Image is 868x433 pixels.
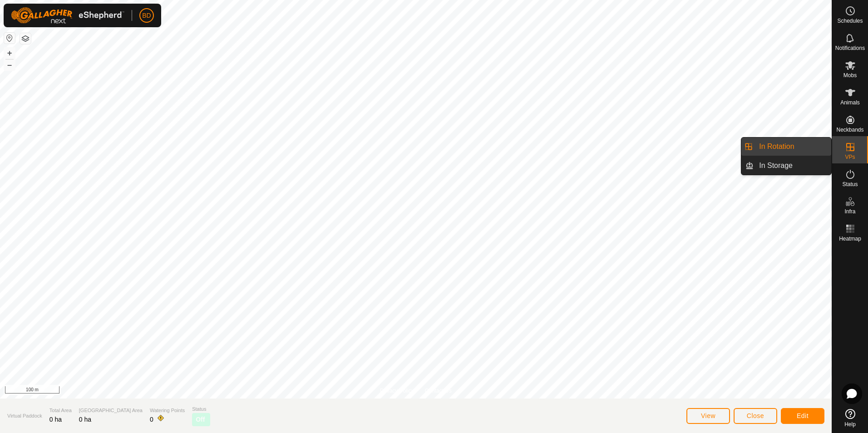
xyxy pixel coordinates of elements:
span: Notifications [835,45,865,51]
li: In Storage [741,157,831,175]
button: Map Layers [20,33,31,44]
span: Virtual Paddock [7,412,42,420]
li: In Rotation [741,138,831,156]
a: In Rotation [754,138,831,156]
span: 0 ha [49,416,62,423]
span: 0 [150,416,153,423]
span: Schedules [837,18,863,24]
span: View [701,412,715,419]
button: Edit [781,408,824,424]
span: Neckbands [836,127,863,133]
button: Reset Map [4,33,15,44]
span: Heatmap [839,236,861,241]
span: Status [192,405,210,413]
span: Total Area [49,407,72,414]
span: BD [142,11,151,20]
a: Help [832,405,868,431]
span: VPs [845,154,855,160]
button: Close [734,408,777,424]
img: Gallagher Logo [11,7,124,24]
span: Edit [797,412,809,419]
span: Off [196,415,205,424]
span: In Rotation [759,141,794,152]
button: + [4,48,15,59]
span: Mobs [843,73,857,78]
span: 0 ha [79,416,91,423]
button: View [686,408,730,424]
span: Animals [840,100,860,105]
span: Infra [844,209,855,214]
a: Privacy Policy [380,387,414,395]
span: Help [844,422,856,427]
a: In Storage [754,157,831,175]
a: Contact Us [425,387,452,395]
button: – [4,59,15,70]
span: Watering Points [150,407,185,414]
span: In Storage [759,160,793,171]
span: Status [842,182,858,187]
span: Close [747,412,764,419]
span: [GEOGRAPHIC_DATA] Area [79,407,143,414]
